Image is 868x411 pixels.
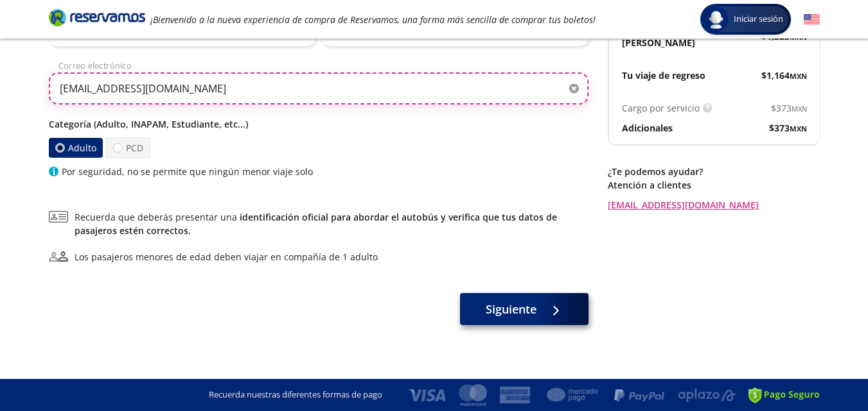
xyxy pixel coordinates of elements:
[150,13,596,26] em: ¡Bienvenido a la nueva experiencia de compra de Reservamos, una forma más sencilla de comprar tus...
[75,210,589,237] span: Recuerda que deberás presentar una
[792,104,807,113] small: MXN
[729,13,788,26] span: Iniciar sesión
[49,8,145,31] a: Brand Logo
[106,137,150,158] label: PCD
[622,101,700,115] p: Cargo por servicio
[49,8,145,27] i: Brand Logo
[622,69,705,82] p: Tu viaje de regreso
[790,124,807,133] small: MXN
[769,121,807,135] span: $ 373
[49,72,589,105] input: Correo electrónico
[62,165,313,178] p: Por seguridad, no se permite que ningún menor viaje solo
[608,178,820,192] p: Atención a clientes
[75,211,557,237] a: identificación oficial para abordar el autobús y verifica que tus datos de pasajeros estén correc...
[804,12,820,28] button: English
[75,250,378,264] div: Los pasajeros menores de edad deben viajar en compañía de 1 adulto
[608,198,820,212] a: [EMAIL_ADDRESS][DOMAIN_NAME]
[460,293,589,325] button: Siguiente
[49,138,103,158] label: Adulto
[608,165,820,178] p: ¿Te podemos ayudar?
[790,71,807,81] small: MXN
[486,301,536,318] span: Siguiente
[771,101,807,115] span: $ 373
[622,121,673,135] p: Adicionales
[209,389,382,401] p: Recuerda nuestras diferentes formas de pago
[761,69,807,82] span: $ 1,164
[790,32,807,42] small: MXN
[49,117,589,131] p: Categoría (Adulto, INAPAM, Estudiante, etc...)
